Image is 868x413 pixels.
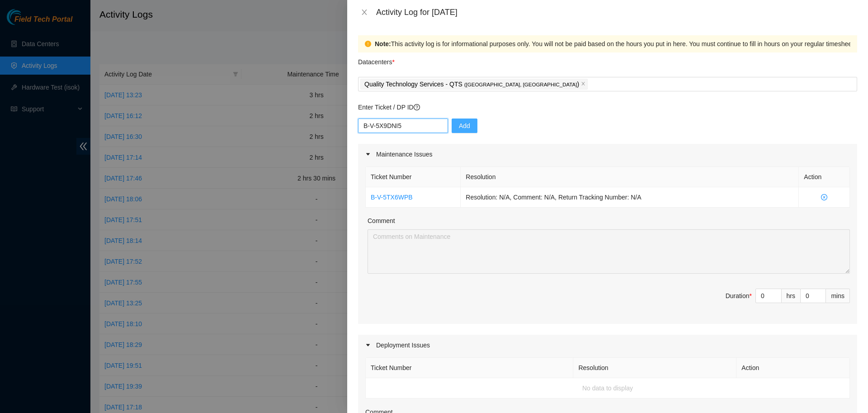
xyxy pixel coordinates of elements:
[365,342,371,348] span: caret-right
[366,358,573,378] th: Ticket Number
[736,358,850,378] th: Action
[414,104,420,110] span: question-circle
[799,167,850,187] th: Action
[366,378,850,399] td: No data to display
[368,229,850,274] textarea: Comment
[371,194,413,201] a: B-V-5TX6WPB
[826,289,850,303] div: mins
[361,9,368,16] span: close
[459,121,470,131] span: Add
[376,7,857,17] div: Activity Log for [DATE]
[365,41,371,47] span: exclamation-circle
[452,119,477,133] button: Add
[461,187,799,208] td: Resolution: N/A, Comment: N/A, Return Tracking Number: N/A
[358,8,371,17] button: Close
[365,152,371,157] span: caret-right
[461,167,799,187] th: Resolution
[375,39,391,49] strong: Note:
[726,291,752,301] div: Duration
[804,194,844,200] span: close-circle
[368,216,395,226] label: Comment
[358,52,395,67] p: Datacenters
[581,81,585,87] span: close
[358,102,857,112] p: Enter Ticket / DP ID
[782,289,801,303] div: hrs
[358,335,857,356] div: Deployment Issues
[366,167,461,187] th: Ticket Number
[573,358,736,378] th: Resolution
[464,82,577,87] span: ( [GEOGRAPHIC_DATA], [GEOGRAPHIC_DATA]
[364,79,579,90] p: Quality Technology Services - QTS )
[358,144,857,165] div: Maintenance Issues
